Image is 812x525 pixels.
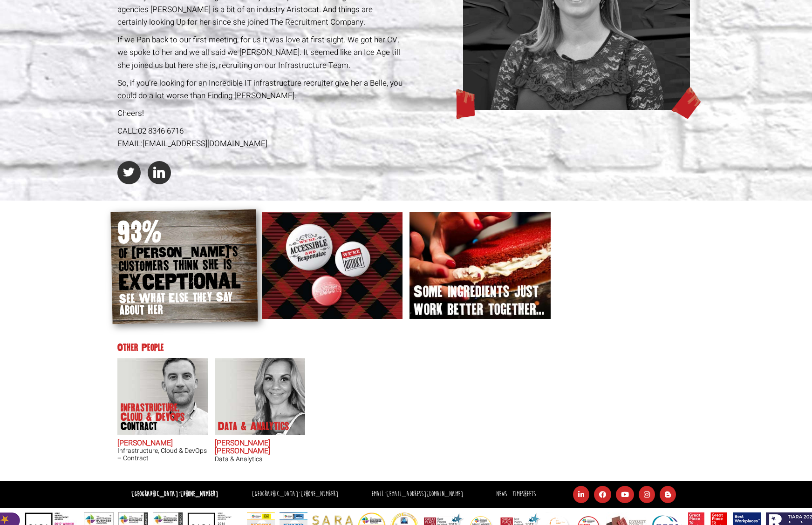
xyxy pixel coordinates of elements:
span: Contract [121,422,195,431]
span: customers think she is [119,257,250,273]
h3: Infrastructure, Cloud & DevOps – Contract [117,447,208,462]
div: CALL: [117,125,403,137]
img: Anna-Maria Julie does Data & Analytics [216,358,305,435]
li: [GEOGRAPHIC_DATA]: [249,488,341,501]
span: 93% [118,216,249,247]
p: So, if you’re looking for an Incredible IT infrastructure recruiter give her a Belle, you could d... [117,77,403,102]
h4: Other People [117,343,695,353]
h3: Data & Analytics [215,456,305,463]
h2: [PERSON_NAME] [117,439,208,448]
p: Infrastructure, Cloud & DevOps [121,403,195,431]
span: See What Else they Say about her [119,290,251,316]
a: 93% of [PERSON_NAME]’s customers think she is EXCEPTIONAL See What Else they Say about her [118,216,250,316]
span: EXCEPTIONAL [119,270,250,293]
p: Cheers! [117,107,403,120]
a: [PHONE_NUMBER] [300,490,338,498]
a: [PHONE_NUMBER] [180,490,218,498]
a: [EMAIL_ADDRESS][DOMAIN_NAME] [143,138,267,149]
p: Data & Analytics [218,422,289,431]
div: EMAIL: [117,137,403,150]
a: 02 8346 6716 [138,125,184,137]
span: of [PERSON_NAME]’s [118,245,249,260]
img: Adam Eshet does Infrastructure, Cloud & DevOps Contract [118,358,208,435]
p: If we Pan back to our first meeting, for us it was love at first sight. We got her CV, we spoke t... [117,34,403,72]
h2: [PERSON_NAME] [PERSON_NAME] [215,439,305,456]
a: Timesheets [512,490,536,498]
a: [EMAIL_ADDRESS][DOMAIN_NAME] [386,490,463,498]
li: Email: [369,488,465,501]
strong: [GEOGRAPHIC_DATA]: [131,490,218,498]
a: News [496,490,507,498]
